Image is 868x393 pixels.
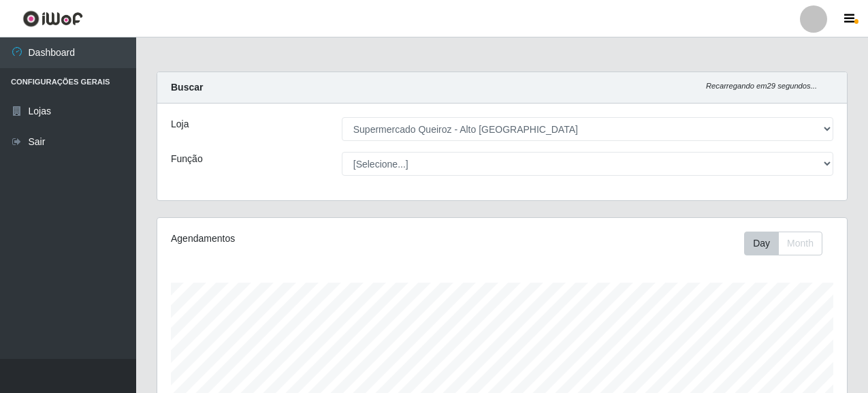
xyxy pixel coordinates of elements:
[744,232,779,255] button: Day
[171,232,435,246] div: Agendamentos
[778,232,822,255] button: Month
[171,82,203,93] strong: Buscar
[744,232,822,255] div: First group
[171,117,189,131] label: Loja
[22,10,83,27] img: CoreUI Logo
[744,232,833,255] div: Toolbar with button groups
[706,82,817,90] i: Recarregando em 29 segundos...
[171,152,203,166] label: Função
